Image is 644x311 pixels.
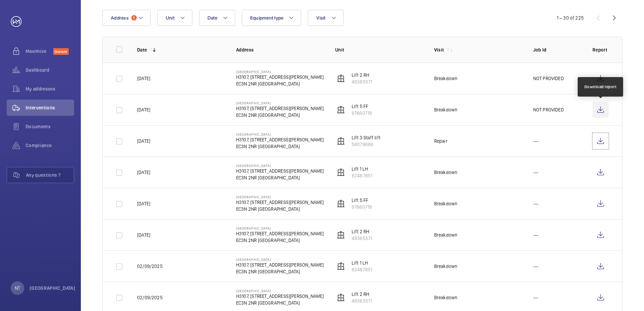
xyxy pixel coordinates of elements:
img: elevator.svg [337,168,345,176]
p: [GEOGRAPHIC_DATA] [236,70,324,74]
p: --- [533,294,539,301]
div: Repair [434,138,448,144]
p: [DATE] [137,106,150,113]
p: EC3N 2NR [GEOGRAPHIC_DATA] [236,237,324,244]
p: --- [533,232,539,238]
p: H3107, [STREET_ADDRESS][PERSON_NAME] [236,262,324,268]
div: Download report [584,84,617,90]
p: Lift 2 RH [352,291,372,298]
p: --- [533,200,539,207]
span: Dashboard [26,67,74,73]
p: Visit [434,46,444,53]
button: Equipment type [242,10,301,26]
span: Interventions [26,104,74,111]
p: --- [533,138,539,144]
span: Equipment type [250,15,284,21]
p: Lift 1 LH [352,260,372,266]
span: Discover [53,48,69,55]
p: [GEOGRAPHIC_DATA] [236,257,324,262]
p: H3107, [STREET_ADDRESS][PERSON_NAME] [236,105,324,112]
p: [GEOGRAPHIC_DATA] [236,164,324,168]
div: Breakdown [434,263,458,270]
p: [GEOGRAPHIC_DATA] [236,226,324,230]
p: EC3N 2NR [GEOGRAPHIC_DATA] [236,80,324,87]
div: Breakdown [434,200,458,207]
div: Breakdown [434,169,458,176]
p: Lift 1 LH [352,166,372,172]
span: Any questions ? [26,172,74,178]
img: elevator.svg [337,137,345,145]
p: H3107, [STREET_ADDRESS][PERSON_NAME] [236,136,324,143]
p: [GEOGRAPHIC_DATA] [236,101,324,105]
span: Visit [316,15,325,21]
p: [DATE] [137,75,150,82]
p: [DATE] [137,232,150,238]
p: 49365571 [352,298,372,304]
p: 58079688 [352,141,380,148]
p: Address [236,46,324,53]
button: Address1 [102,10,151,26]
p: [DATE] [137,200,150,207]
span: Unit [166,15,174,21]
p: H3107, [STREET_ADDRESS][PERSON_NAME] [236,199,324,206]
img: elevator.svg [337,200,345,208]
div: 1 – 30 of 225 [557,14,584,21]
p: [DATE] [137,138,150,144]
img: elevator.svg [337,262,345,270]
p: [GEOGRAPHIC_DATA] [236,132,324,136]
p: H3107, [STREET_ADDRESS][PERSON_NAME] [236,74,324,80]
p: Unit [335,46,423,53]
p: Lift 3 Staff lift [352,134,380,141]
button: Date [199,10,235,26]
p: Lift 5 FF [352,103,372,110]
div: Breakdown [434,294,458,301]
p: Job Id [533,46,582,53]
p: H3107, [STREET_ADDRESS][PERSON_NAME] [236,230,324,237]
p: NOT PROVIDED [533,75,564,82]
p: Report [592,46,609,53]
p: Lift 2 RH [352,72,372,78]
button: Visit [308,10,343,26]
p: EC3N 2NR [GEOGRAPHIC_DATA] [236,268,324,275]
p: [GEOGRAPHIC_DATA] [236,195,324,199]
p: NOT PROVIDED [533,106,564,113]
img: elevator.svg [337,293,345,302]
p: EC3N 2NR [GEOGRAPHIC_DATA] [236,300,324,306]
div: Breakdown [434,232,458,238]
p: 97660719 [352,110,372,116]
p: 82487851 [352,266,372,273]
p: [DATE] [137,169,150,176]
p: NT [15,285,20,291]
span: Date [207,15,217,21]
span: Maximize [26,48,53,55]
p: 02/09/2025 [137,263,163,270]
button: Unit [157,10,192,26]
p: --- [533,169,539,176]
p: EC3N 2NR [GEOGRAPHIC_DATA] [236,206,324,212]
p: 02/09/2025 [137,294,163,301]
img: elevator.svg [337,231,345,239]
img: elevator.svg [337,74,345,82]
span: Address [111,15,129,21]
p: EC3N 2NR [GEOGRAPHIC_DATA] [236,143,324,150]
div: Breakdown [434,75,458,82]
span: Compliance [26,142,74,149]
span: 1 [131,15,137,21]
div: Breakdown [434,106,458,113]
p: Date [137,46,147,53]
p: 49365571 [352,78,372,85]
p: EC3N 2NR [GEOGRAPHIC_DATA] [236,174,324,181]
p: H3107, [STREET_ADDRESS][PERSON_NAME] [236,168,324,174]
p: [GEOGRAPHIC_DATA] [30,285,75,291]
span: Documents [26,123,74,130]
p: [GEOGRAPHIC_DATA] [236,289,324,293]
p: 97660719 [352,204,372,210]
p: H3107, [STREET_ADDRESS][PERSON_NAME] [236,293,324,300]
p: EC3N 2NR [GEOGRAPHIC_DATA] [236,112,324,118]
p: Lift 5 FF [352,197,372,204]
span: My addresses [26,85,74,92]
p: Lift 2 RH [352,228,372,235]
img: elevator.svg [337,106,345,114]
p: 82487851 [352,172,372,179]
p: --- [533,263,539,270]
